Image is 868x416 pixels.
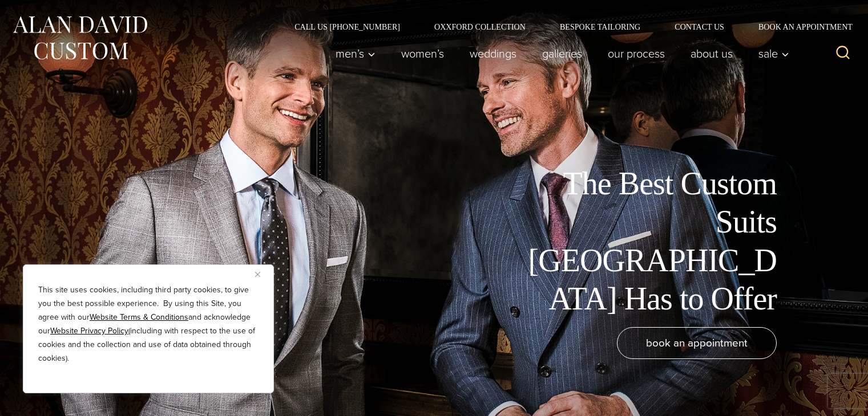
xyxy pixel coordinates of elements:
a: Bespoke Tailoring [543,23,657,31]
button: View Search Form [829,40,857,67]
a: About Us [678,42,746,65]
a: Contact Us [657,23,741,31]
a: Galleries [530,42,595,65]
a: book an appointment [617,327,777,359]
nav: Secondary Navigation [277,23,857,31]
a: Book an Appointment [741,23,857,31]
nav: Primary Navigation [323,42,796,65]
span: Sale [758,48,789,59]
span: Men’s [336,48,376,59]
a: Women’s [389,42,457,65]
img: Close [255,272,260,277]
button: Close [255,267,269,281]
img: Alan David Custom [11,13,148,63]
a: Website Privacy Policy [50,325,128,337]
p: This site uses cookies, including third party cookies, to give you the best possible experience. ... [38,283,259,365]
a: weddings [457,42,530,65]
span: book an appointment [646,335,748,351]
a: Website Terms & Conditions [90,311,188,323]
h1: The Best Custom Suits [GEOGRAPHIC_DATA] Has to Offer [520,165,777,318]
a: Oxxford Collection [417,23,543,31]
a: Call Us [PHONE_NUMBER] [277,23,417,31]
a: Our Process [595,42,678,65]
